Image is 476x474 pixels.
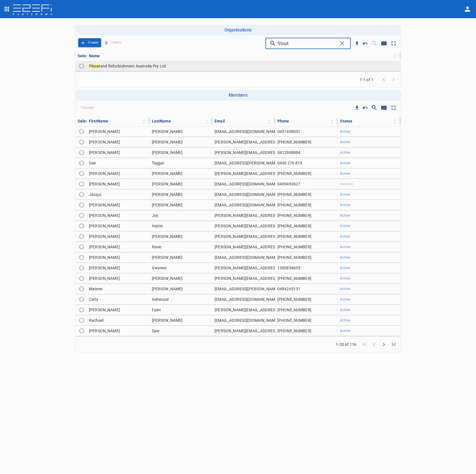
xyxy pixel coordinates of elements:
[340,161,350,165] span: Active
[379,77,389,82] span: Go to previous page
[275,158,338,168] td: 0430 276 874
[150,189,212,200] td: [PERSON_NAME]
[212,221,275,231] td: [PERSON_NAME][EMAIL_ADDRESS][DOMAIN_NAME]
[150,200,212,210] td: [PERSON_NAME]
[212,263,275,273] td: [PERSON_NAME][EMAIL_ADDRESS][DOMAIN_NAME]
[390,117,399,126] button: Column Actions
[87,168,150,179] td: [PERSON_NAME]
[150,305,212,315] td: Faint
[89,63,100,69] span: Fitout
[87,137,150,147] td: [PERSON_NAME]
[275,126,338,137] td: 0431408051
[275,273,338,283] td: [PHONE_NUMBER]
[389,39,398,48] button: Toggle full screen
[150,137,212,147] td: [PERSON_NAME]
[275,179,338,189] td: 0400493627
[87,326,150,336] td: [PERSON_NAME]
[78,201,86,209] span: Toggle select row
[275,189,338,200] td: [PHONE_NUMBER]
[379,341,389,347] span: Go to next page
[78,170,86,177] span: Toggle select row
[389,340,398,349] button: Go to last page
[275,147,338,158] td: 0412908884
[87,252,150,263] td: [PERSON_NAME]
[77,92,399,98] h6: Members
[336,342,356,347] span: 1-20 of 116
[275,305,338,315] td: [PHONE_NUMBER]
[87,305,150,315] td: [PERSON_NAME]
[379,340,389,349] button: Go to next page
[212,189,275,200] td: [EMAIL_ADDRESS][DOMAIN_NAME]
[78,191,86,198] span: Toggle select row
[103,38,122,47] span: Delete
[100,64,166,68] span: and Refurbishment Australia Pty Ltd
[150,273,212,283] td: [PERSON_NAME]
[358,77,376,82] span: 1-1 of 1
[212,294,275,304] td: [EMAIL_ADDRESS][DOMAIN_NAME]
[150,179,212,189] td: [PERSON_NAME]
[340,308,350,312] span: Active
[275,242,338,252] td: [PHONE_NUMBER]
[139,117,148,126] button: Column Actions
[214,118,225,124] div: Email
[87,210,150,221] td: [PERSON_NAME]
[78,327,86,335] span: Toggle select row
[150,252,212,263] td: [PERSON_NAME]
[212,252,275,263] td: [EMAIL_ADDRESS][DOMAIN_NAME]
[369,103,379,113] button: Show/Hide search
[87,221,150,231] td: [PERSON_NAME]
[150,242,212,252] td: Revie
[361,103,369,112] button: Reset Sorting
[212,284,275,294] td: [EMAIL_ADDRESS][PERSON_NAME][DOMAIN_NAME]
[78,149,86,156] span: Toggle select row
[340,172,350,175] span: Active
[150,168,212,179] td: [PERSON_NAME]
[340,118,352,124] div: Status
[212,158,275,168] td: [EMAIL_ADDRESS][PERSON_NAME][DOMAIN_NAME]
[379,103,389,113] button: Show/Hide columns
[340,182,353,186] span: Inactive
[78,306,86,314] span: Toggle select row
[389,77,398,82] span: Go to next page
[150,147,212,158] td: [PERSON_NAME]
[150,126,212,137] td: [PERSON_NAME]
[275,210,338,221] td: [PHONE_NUMBER]
[150,210,212,221] td: Joy
[212,147,275,158] td: [PERSON_NAME][EMAIL_ADDRESS][DOMAIN_NAME]
[340,203,350,207] span: Active
[78,159,86,167] span: Toggle select row
[340,245,350,249] span: Active
[212,168,275,179] td: [PERSON_NAME][EMAIL_ADDRESS][PERSON_NAME][DOMAIN_NAME]
[78,285,86,293] span: Toggle select row
[277,38,335,49] input: Search
[87,200,150,210] td: [PERSON_NAME]
[78,253,86,261] span: Toggle select row
[340,213,350,217] span: Active
[379,39,389,48] button: Show/Hide columns
[202,117,211,126] button: Column Actions
[369,341,379,347] span: Go to previous page
[89,52,100,59] div: Name
[77,27,399,33] h6: Organisations
[275,252,338,263] td: [PHONE_NUMBER]
[353,39,361,47] button: Download CSV
[87,231,150,242] td: [PERSON_NAME]
[337,39,347,48] button: Clear search
[360,341,369,347] span: Go to first page
[340,255,350,259] span: Active
[87,189,150,200] td: Jacqui
[150,326,212,336] td: Saw
[87,263,150,273] td: [PERSON_NAME]
[212,242,275,252] td: [PERSON_NAME][EMAIL_ADDRESS][DOMAIN_NAME]
[353,104,361,112] button: Download CSV
[275,168,338,179] td: [PHONE_NUMBER]
[89,118,108,124] div: FirstName
[275,284,338,294] td: 0484263131
[340,329,350,333] span: Active
[78,264,86,272] span: Toggle select row
[212,200,275,210] td: [EMAIL_ADDRESS][DOMAIN_NAME]
[275,137,338,147] td: [PHONE_NUMBER]
[340,276,350,280] span: Active
[87,179,150,189] td: [PERSON_NAME]
[78,128,86,136] span: Toggle select row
